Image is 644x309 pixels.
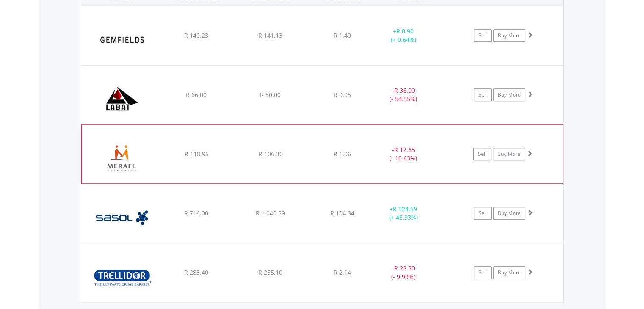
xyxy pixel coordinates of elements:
span: R 118.95 [184,150,208,158]
a: Sell [474,29,492,42]
a: Buy More [493,29,525,42]
span: R 0.05 [334,91,351,99]
span: R 324.59 [393,205,417,213]
a: Sell [474,266,492,279]
a: Sell [473,148,491,160]
img: EQU.ZA.TRL.png [86,254,158,300]
span: R 1.06 [334,150,351,158]
span: R 283.40 [184,268,208,276]
a: Sell [474,88,492,101]
div: - (- 9.99%) [372,264,436,281]
span: R 255.10 [258,268,282,276]
a: Sell [474,207,492,220]
a: Buy More [493,207,525,220]
img: EQU.ZA.SOL.png [86,195,158,240]
span: R 140.23 [184,31,208,39]
a: Buy More [493,88,525,101]
span: R 104.34 [330,209,354,217]
span: R 28.30 [394,264,415,272]
a: Buy More [493,148,525,160]
span: R 716.00 [184,209,208,217]
div: - (- 10.63%) [371,146,435,163]
span: R 12.65 [394,146,415,154]
img: EQU.ZA.MRF.png [86,135,159,181]
div: + (+ 45.33%) [372,205,436,222]
a: Buy More [493,266,525,279]
span: R 1 040.59 [256,209,285,217]
div: + (+ 0.64%) [372,27,436,44]
span: R 36.00 [394,86,415,94]
img: EQU.ZA.LAB.png [86,76,158,122]
span: R 141.13 [258,31,282,39]
span: R 2.14 [334,268,351,276]
img: EQU.ZA.GML.png [86,17,158,63]
span: R 0.90 [396,27,414,35]
span: R 106.30 [258,150,282,158]
span: R 1.40 [334,31,351,39]
span: R 66.00 [186,91,207,99]
div: - (- 54.55%) [372,86,436,103]
span: R 30.00 [260,91,281,99]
